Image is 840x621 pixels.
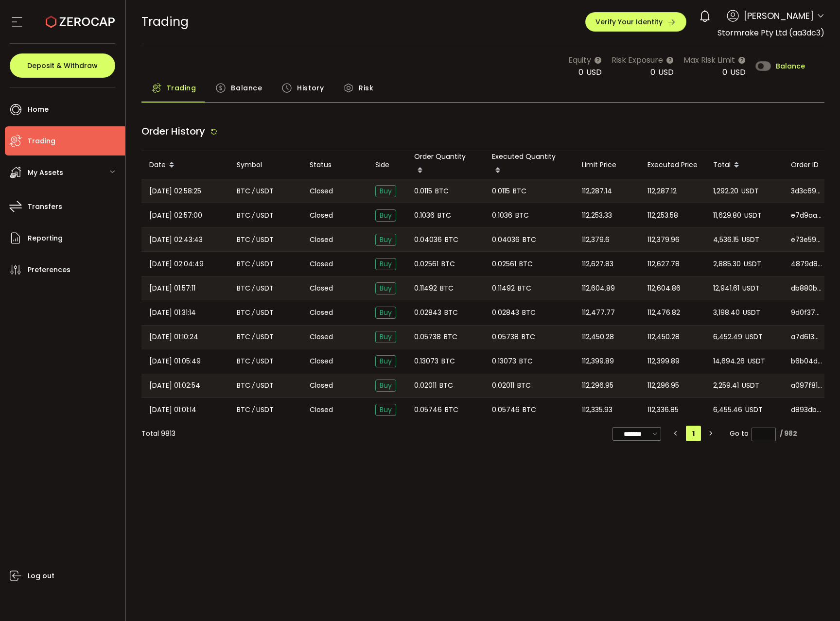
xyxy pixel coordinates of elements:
[492,283,515,294] span: 0.11492
[582,259,613,270] span: 112,627.83
[28,166,63,180] span: My Assets
[647,259,680,270] span: 112,627.78
[744,210,762,221] span: USDT
[414,331,441,343] span: 0.05738
[513,186,526,197] span: BTC
[141,13,189,30] span: Trading
[359,78,373,98] span: Risk
[256,234,274,245] span: USDT
[713,380,739,391] span: 2,259.41
[791,186,822,196] span: 3d3c69c3-c2d6-41d4-bda3-84c0c3bf3ef3
[791,308,822,318] span: 9d0f370a-fdff-4b04-a1b4-b509cb5f42ae
[647,210,678,221] span: 112,253.58
[647,186,677,197] span: 112,287.12
[582,210,612,221] span: 112,253.33
[519,259,533,270] span: BTC
[310,308,333,318] span: Closed
[252,380,255,391] em: /
[229,159,302,171] div: Symbol
[717,27,824,38] span: Stormrake Pty Ltd (aa3dc3)
[28,231,63,245] span: Reporting
[705,157,783,173] div: Total
[252,234,255,245] em: /
[414,404,442,415] span: 0.05746
[256,210,274,221] span: USDT
[310,210,333,221] span: Closed
[256,259,274,270] span: USDT
[375,355,396,367] span: Buy
[252,331,255,343] em: /
[713,283,739,294] span: 12,941.61
[375,185,396,197] span: Buy
[149,259,204,270] span: [DATE] 02:04:49
[149,356,201,367] span: [DATE] 01:05:49
[237,283,250,294] span: BTC
[10,53,115,78] button: Deposit & Withdraw
[237,210,250,221] span: BTC
[582,331,614,343] span: 112,450.28
[149,210,202,221] span: [DATE] 02:57:00
[640,159,705,171] div: Executed Price
[414,380,437,391] span: 0.02011
[713,234,739,245] span: 4,536.15
[582,186,612,197] span: 112,287.14
[744,259,761,270] span: USDT
[791,356,822,366] span: b6b04d01-969f-4d59-9b5c-41487a5cd7c4
[435,186,449,197] span: BTC
[647,356,680,367] span: 112,399.89
[441,259,455,270] span: BTC
[149,380,200,391] span: [DATE] 01:02:54
[742,380,759,391] span: USDT
[252,283,255,294] em: /
[492,307,519,318] span: 0.02843
[492,331,519,343] span: 0.05738
[256,283,274,294] span: USDT
[745,404,763,415] span: USDT
[256,307,274,318] span: USDT
[791,210,822,221] span: e7d9aa82-51dc-4ec4-8b37-378d9b111896
[582,307,615,318] span: 112,477.77
[375,331,396,343] span: Buy
[237,331,250,343] span: BTC
[742,283,760,294] span: USDT
[149,307,196,318] span: [DATE] 01:31:14
[492,186,510,197] span: 0.0115
[367,159,406,171] div: Side
[375,282,396,294] span: Buy
[713,356,745,367] span: 14,694.26
[414,234,442,245] span: 0.04036
[310,405,333,415] span: Closed
[167,78,196,98] span: Trading
[252,307,255,318] em: /
[406,151,484,179] div: Order Quantity
[414,186,432,197] span: 0.0115
[149,404,196,415] span: [DATE] 01:01:14
[713,331,742,343] span: 6,452.49
[149,186,201,197] span: [DATE] 02:58:25
[791,405,822,415] span: d893dbd3-6b7f-40c2-bc1e-ee126fb287ce
[522,307,536,318] span: BTC
[658,67,674,78] span: USD
[741,186,759,197] span: USDT
[647,331,680,343] span: 112,450.28
[582,380,613,391] span: 112,296.95
[791,235,822,245] span: e73e5905-3e9b-4e40-9d15-e657c3836211
[582,234,610,245] span: 112,379.6
[444,307,458,318] span: BTC
[252,356,255,367] em: /
[237,259,250,270] span: BTC
[440,283,454,294] span: BTC
[612,54,663,66] span: Risk Exposure
[149,234,203,245] span: [DATE] 02:43:43
[141,124,205,138] span: Order History
[484,151,574,179] div: Executed Quantity
[647,307,680,318] span: 112,476.82
[586,67,602,78] span: USD
[256,404,274,415] span: USDT
[237,307,250,318] span: BTC
[310,283,333,293] span: Closed
[568,54,591,66] span: Equity
[437,210,451,221] span: BTC
[28,134,55,148] span: Trading
[237,186,250,197] span: BTC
